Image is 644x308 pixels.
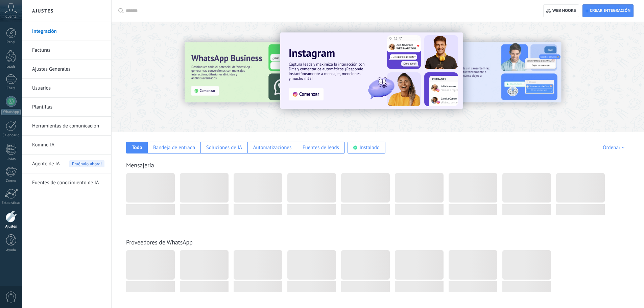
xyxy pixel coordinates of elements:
[360,144,380,151] div: Instalado
[22,136,111,155] li: Kommo IA
[32,60,104,79] a: Ajustes Generales
[1,65,21,69] div: Leads
[5,15,17,19] span: Cuenta
[253,144,292,151] div: Automatizaciones
[32,173,104,192] a: Fuentes de conocimiento de IA
[22,98,111,117] li: Plantillas
[32,155,60,173] span: Agente de IA
[126,238,193,246] a: Proveedores de WhatsApp
[22,22,111,41] li: Integración
[22,155,111,173] li: Agente de IA
[582,4,634,17] button: Crear integración
[1,133,21,138] div: Calendario
[1,248,21,253] div: Ayuda
[543,4,579,17] button: Web hooks
[185,42,329,102] img: Slide 3
[1,201,21,205] div: Estadísticas
[1,86,21,91] div: Chats
[32,79,104,98] a: Usuarios
[32,117,104,136] a: Herramientas de comunicación
[417,42,561,102] img: Slide 2
[32,136,104,155] a: Kommo IA
[69,160,104,167] span: Pruébalo ahora!
[22,79,111,98] li: Usuarios
[1,109,21,115] div: WhatsApp
[603,144,627,151] div: Ordenar
[206,144,242,151] div: Soluciones de IA
[1,40,21,45] div: Panel
[32,22,104,41] a: Integración
[32,41,104,60] a: Facturas
[280,32,463,109] img: Slide 1
[22,60,111,79] li: Ajustes Generales
[1,179,21,183] div: Correo
[32,155,104,173] a: Agente de IA Pruébalo ahora!
[552,8,576,14] span: Web hooks
[22,117,111,136] li: Herramientas de comunicación
[22,41,111,60] li: Facturas
[153,144,195,151] div: Bandeja de entrada
[1,157,21,161] div: Listas
[132,144,142,151] div: Todo
[590,8,630,14] span: Crear integración
[1,224,21,229] div: Ajustes
[22,173,111,192] li: Fuentes de conocimiento de IA
[32,98,104,117] a: Plantillas
[303,144,339,151] div: Fuentes de leads
[126,161,154,169] a: Mensajería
